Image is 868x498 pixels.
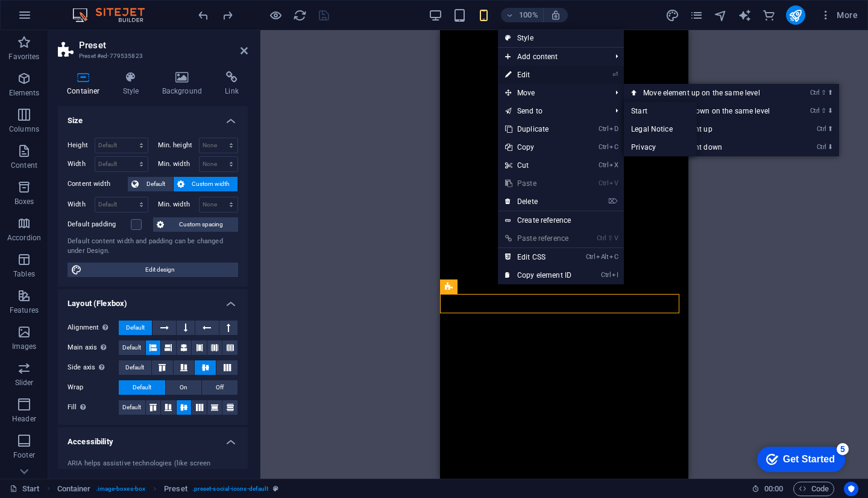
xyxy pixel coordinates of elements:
span: Click to select. Double-click to edit [164,482,187,496]
span: Default [125,360,144,375]
i: Navigator [714,8,728,22]
span: . image-boxes-box [96,482,146,496]
nav: breadcrumb [57,482,279,496]
div: Get Started 5 items remaining, 0% complete [7,6,95,31]
div: Default content width and padding can be changed under Design. [68,237,238,257]
label: Min. width [158,161,199,167]
i: ⇧ [608,234,613,242]
i: ⇧ [821,89,826,97]
i: V [609,179,618,187]
span: 00 00 [764,482,783,496]
a: Ctrl⬇Move the element down [624,138,794,156]
button: Click here to leave preview mode and continue editing [268,8,283,22]
p: Tables [13,269,35,279]
p: Features [10,305,39,315]
h4: Layout (Flexbox) [58,289,248,311]
i: Ctrl [586,253,596,261]
span: Default [122,340,141,355]
h6: 100% [519,8,538,22]
button: Edit design [68,263,238,277]
img: Editor Logo [69,8,160,22]
i: Ctrl [599,143,608,151]
p: Boxes [14,197,34,206]
button: Default [119,321,152,335]
i: ⌦ [608,197,618,205]
span: Off [216,380,224,395]
button: Code [793,482,834,496]
button: text_generator [738,8,752,22]
span: Move [498,84,606,102]
i: Ctrl [601,271,611,279]
label: Alignment [68,321,119,335]
a: Legal Notice [624,120,697,138]
div: 5 [86,2,98,14]
p: Content [11,161,37,170]
a: CtrlDDuplicate [498,120,579,138]
i: X [609,161,618,169]
i: ⇧ [821,107,826,115]
button: Custom spacing [153,217,238,232]
span: On [180,380,187,395]
a: CtrlVPaste [498,174,579,193]
a: CtrlXCut [498,156,579,174]
span: Click to select. Double-click to edit [57,482,91,496]
button: pages [690,8,704,22]
label: Content width [68,177,128,191]
h6: Session time [752,482,784,496]
i: V [614,234,618,242]
label: Side axis [68,360,119,375]
button: undo [196,8,210,22]
a: ⌦Delete [498,193,579,211]
i: Commerce [762,8,776,22]
label: Wrap [68,380,119,395]
i: ⬇ [828,143,833,151]
i: C [609,143,618,151]
label: Main axis [68,340,119,355]
a: CtrlICopy element ID [498,266,579,284]
a: Ctrl⇧⬆Move element up on the same level [624,84,794,102]
span: More [820,9,858,21]
button: Default [119,400,145,415]
button: More [815,5,863,25]
i: ⬇ [828,107,833,115]
i: On resize automatically adjust zoom level to fit chosen device. [550,10,561,21]
span: . preset-social-icons-default [192,482,269,496]
span: Default [122,400,141,415]
i: Design (Ctrl+Alt+Y) [665,8,679,22]
p: Favorites [8,52,39,62]
a: Ctrl⇧⬇Move element down on the same level [624,102,794,120]
button: commerce [762,8,776,22]
label: Min. width [158,201,199,208]
i: Alt [596,253,608,261]
p: Slider [15,378,34,388]
i: ⬆ [828,89,833,97]
span: Default [126,321,145,335]
label: Width [68,161,95,167]
label: Width [68,201,95,208]
i: Pages (Ctrl+Alt+S) [690,8,703,22]
i: Publish [788,8,802,22]
h4: Link [216,71,248,97]
span: Custom spacing [168,217,234,232]
a: Click to cancel selection. Double-click to open Pages [10,482,40,496]
i: C [609,253,618,261]
h4: Style [114,71,153,97]
button: design [665,8,680,22]
button: Default [119,380,165,395]
i: Undo: Change link (Ctrl+Z) [197,8,210,22]
a: CtrlAltCEdit CSS [498,248,579,266]
label: Default padding [68,217,131,232]
a: ⏎Edit [498,66,579,84]
i: Ctrl [810,107,820,115]
p: Footer [13,450,35,460]
h4: Background [153,71,216,97]
h3: Preset #ed-779535823 [79,51,224,62]
label: Fill [68,400,119,415]
span: Default [133,380,151,395]
i: Redo: Move elements (Ctrl+Y, ⌘+Y) [221,8,234,22]
i: Ctrl [597,234,606,242]
button: redo [220,8,234,22]
i: Ctrl [817,125,826,133]
a: Privacy [624,138,697,156]
i: ⬆ [828,125,833,133]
